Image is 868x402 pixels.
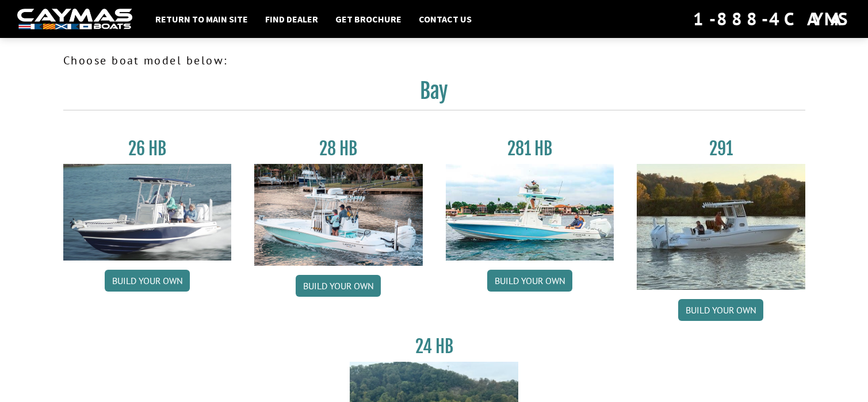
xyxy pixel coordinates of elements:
h3: 24 HB [350,336,518,357]
h3: 26 HB [63,138,232,159]
a: Build your own [105,270,190,292]
h3: 28 HB [254,138,423,159]
a: Contact Us [413,12,477,26]
a: Return to main site [150,12,254,26]
h3: 281 HB [446,138,614,159]
img: 28-hb-twin.jpg [446,164,614,261]
div: 1-888-4CAYMAS [693,6,851,32]
img: white-logo-c9c8dbefe5ff5ceceb0f0178aa75bf4bb51f6bca0971e226c86eb53dfe498488.png [17,9,132,30]
img: 291_Thumbnail.jpg [637,164,805,290]
a: Build your own [296,275,381,297]
a: Build your own [487,270,572,292]
a: Get Brochure [330,12,407,26]
a: Find Dealer [259,12,324,26]
img: 26_new_photo_resized.jpg [63,164,232,261]
h2: Bay [63,78,805,110]
img: 28_hb_thumbnail_for_caymas_connect.jpg [254,164,423,266]
p: Choose boat model below: [63,52,805,69]
a: Build your own [678,299,763,321]
h3: 291 [637,138,805,159]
